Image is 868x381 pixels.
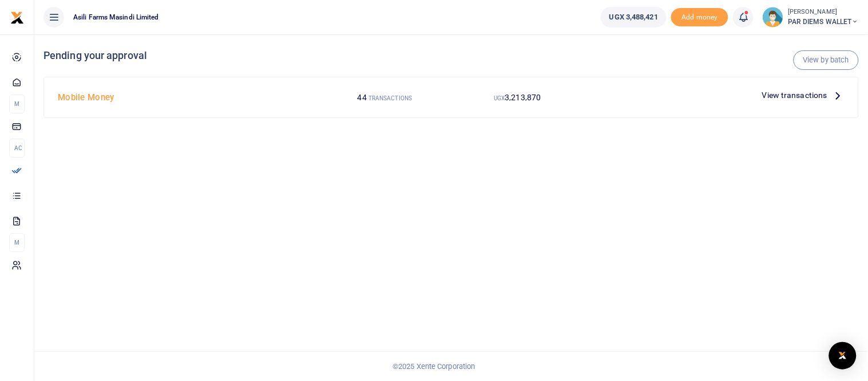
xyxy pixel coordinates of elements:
[9,139,25,158] li: Ac
[671,8,728,27] span: Add money
[829,342,857,370] div: Open Intercom Messenger
[609,11,658,23] span: UGX 3,488,421
[596,7,671,28] li: Wallet ballance
[762,89,827,101] span: View transactions
[494,95,505,101] small: UGX
[505,93,541,102] span: 3,213,870
[671,8,728,27] li: Toup your wallet
[358,93,367,102] span: 44
[69,12,164,22] span: Asili Farms Masindi Limited
[763,7,783,28] img: profile-user
[671,12,728,21] a: Add money
[9,95,25,113] li: M
[794,50,859,70] a: View by batch
[788,7,859,17] small: [PERSON_NAME]
[788,17,859,27] span: PAR DIEMS WALLET
[58,91,314,104] h4: Mobile Money
[10,13,24,21] a: logo-small logo-large logo-large
[10,11,24,25] img: logo-small
[601,7,667,28] a: UGX 3,488,421
[763,7,859,28] a: profile-user [PERSON_NAME] PAR DIEMS WALLET
[43,49,859,62] h4: Pending your approval
[9,233,25,252] li: M
[368,95,412,101] small: TRANSACTIONS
